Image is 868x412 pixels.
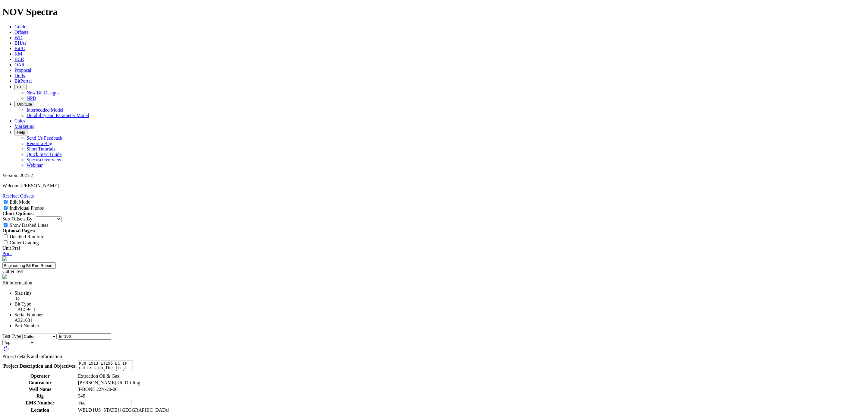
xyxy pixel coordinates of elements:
[27,146,55,151] a: Short Tutorials
[14,307,866,312] div: TKC59-T1
[14,78,32,84] a: BitPortal
[14,323,866,328] div: Part Number
[3,380,77,386] th: Contractor
[2,211,34,216] strong: Chart Options:
[2,173,866,178] div: Version: 2025.2
[27,157,61,162] a: Spectra Overview
[2,251,12,256] a: Print
[2,256,866,280] report-header: 'Engineering Bit Run Report'
[2,334,21,339] label: Test Type
[78,386,170,392] td: T-BONE 22N-20-06
[14,84,27,90] button: FTT
[3,400,77,407] th: EMS Number
[3,373,77,379] th: Operator
[14,296,866,301] div: 8.5
[2,6,866,17] h1: NOV Spectra
[27,107,63,113] a: Interbedded Model
[14,46,25,51] a: BitIQ
[14,68,31,73] a: Proposal
[14,62,25,67] a: OAR
[78,373,170,379] td: Extraction Oil & Gas
[14,30,28,35] a: Offsets
[2,269,866,274] div: Cutter Test
[2,280,866,286] div: Bit information
[3,386,77,392] th: Well Name
[2,183,866,189] p: Welcome
[78,393,170,399] td: 345
[27,96,36,101] a: NPD
[17,85,24,89] span: FTT
[14,301,866,307] div: Bit Type
[2,193,34,198] a: Reselect Offsets
[2,274,7,279] img: spectra-logo.8771a380.png
[14,101,34,107] button: OrbitLite
[14,73,25,78] a: Dulls
[2,256,7,261] img: NOV_WT_RH_Logo_Vert_RGB_F.d63d51a4.png
[10,223,48,228] label: Show Dashed Lines
[10,240,39,245] label: Cutter Grading
[2,228,35,233] strong: Optional Pages:
[10,205,44,211] label: Individual Photos
[14,24,26,29] a: Guide
[2,216,32,221] label: Sort Offsets By
[14,290,866,296] div: Size (in)
[27,90,59,95] a: New Bit Designs
[14,129,27,135] button: Help
[27,135,62,141] a: Send Us Feedback
[14,312,866,318] div: Serial Number
[14,57,24,62] a: BCR
[3,360,77,372] th: Project Description and Objectives:
[10,199,30,204] label: Edit Mode
[17,102,32,106] span: OrbitLite
[27,141,52,146] a: Report a Bug
[14,35,23,40] a: WD
[14,40,27,46] a: BHAs
[17,130,25,135] span: Help
[2,246,20,251] a: Unit Pref
[2,262,56,269] input: Click to edit report title
[27,152,61,157] a: Quick Start Guide
[14,51,22,56] a: KM
[27,113,89,118] a: Durability and Parameter Model
[14,118,25,123] a: Calcs
[14,124,35,129] a: Marketing
[20,183,59,188] span: [PERSON_NAME]
[2,345,10,353] span: rotate_right
[14,318,866,323] div: A321681
[78,380,170,386] td: [PERSON_NAME] Uti Drilling
[27,163,43,168] a: Webinar
[2,348,10,353] a: rotate_right
[2,354,866,359] div: Project details and information
[58,333,111,340] input: Comments/Cutter Type
[10,234,45,239] label: Detailed Run Info
[3,393,77,399] th: Rig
